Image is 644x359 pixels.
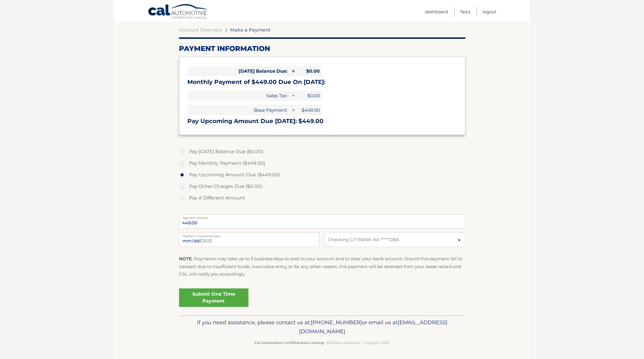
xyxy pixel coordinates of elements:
[179,255,465,278] p: : Payments may take up to 3 business days to post to your account and to clear your bank account....
[296,66,322,76] span: $0.00
[179,214,465,229] input: Payment Amount
[179,27,222,33] a: Account Overview
[183,340,462,346] p: - All Rights Reserved - Copyright 2025
[179,232,319,237] label: Payment Processing Date
[179,232,319,247] input: Payment Date
[290,66,296,76] span: =
[226,27,227,33] span: |
[254,340,324,345] strong: Cal Automotive Certified Auto Leasing
[179,192,465,204] label: Pay A Different Amount
[483,7,497,17] a: Logout
[183,318,462,336] p: If you need assistance, please contact us at: or email us at
[179,181,465,192] label: Pay Other Charges Due ($0.00)
[290,105,296,115] span: +
[187,105,290,115] span: Base Payment:
[179,169,465,181] label: Pay Upcoming Amount Due ($449.00)
[187,118,457,125] h3: Pay Upcoming Amount Due [DATE]: $449.00
[311,319,362,326] span: [PHONE_NUMBER]
[179,146,465,157] label: Pay [DATE] Balance Due ($0.00)
[230,27,271,33] span: Make a Payment
[187,66,290,76] span: [DATE] Balance Due:
[179,256,192,261] strong: NOTE
[425,7,448,17] a: Dashboard
[179,157,465,169] label: Pay Monthly Payment ($449.00)
[460,7,470,17] a: FAQ's
[290,91,296,101] span: +
[296,105,322,115] span: $449.00
[187,78,457,86] h3: Monthly Payment of $449.00 Due On [DATE]:
[148,4,208,21] a: Cal Automotive
[179,288,248,307] a: Submit One Time Payment
[296,91,322,101] span: $0.00
[179,44,465,53] h2: Payment Information
[179,214,465,219] label: Payment Amount
[187,91,290,101] span: Sales Tax:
